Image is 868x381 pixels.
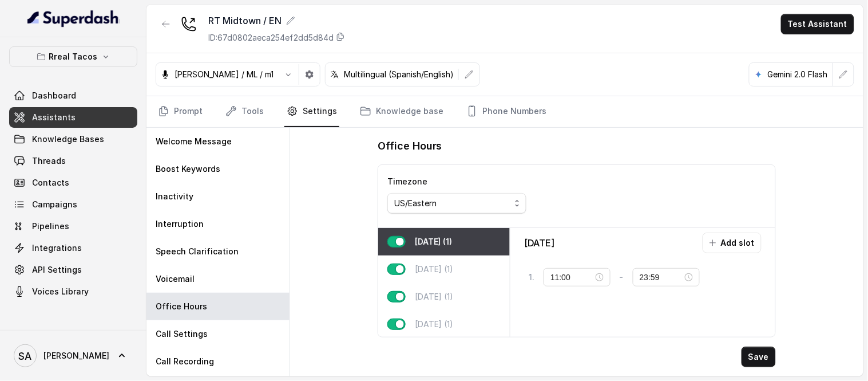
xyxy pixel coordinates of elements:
[9,151,137,171] a: Threads
[9,85,137,106] a: Dashboard
[415,264,454,275] p: [DATE] (1)
[49,50,98,64] p: Rreal Tacos
[9,216,137,237] a: Pipelines
[208,32,334,44] p: ID: 67d0802aeca254ef2dd5d84d
[550,271,593,284] input: Select time
[464,96,549,127] a: Phone Numbers
[156,96,854,127] nav: Tabs
[415,291,454,303] p: [DATE] (1)
[43,350,109,362] span: [PERSON_NAME]
[703,233,762,253] button: Add slot
[378,137,442,155] h1: Office Hours
[344,69,454,80] p: Multilingual (Spanish/English)
[19,350,32,362] text: SA
[156,191,193,202] p: Inactivity
[415,236,453,248] p: [DATE] (1)
[156,246,239,257] p: Speech Clarification
[9,107,137,128] a: Assistants
[284,96,339,127] a: Settings
[32,90,76,101] span: Dashboard
[32,133,104,145] span: Knowledge Bases
[156,218,204,230] p: Interruption
[620,270,624,284] p: -
[9,260,137,280] a: API Settings
[156,136,232,147] p: Welcome Message
[9,238,137,258] a: Integrations
[9,46,137,67] button: Rreal Tacos
[32,199,77,210] span: Campaigns
[32,177,69,188] span: Contacts
[742,347,776,367] button: Save
[640,271,683,284] input: Select time
[9,194,137,215] a: Campaigns
[524,236,554,250] p: [DATE]
[358,96,446,127] a: Knowledge base
[387,176,427,186] label: Timezone
[27,9,120,28] img: light.svg
[387,193,526,214] button: US/Eastern
[781,14,854,34] button: Test Assistant
[415,319,454,330] p: [DATE] (1)
[156,163,220,175] p: Boost Keywords
[9,281,137,302] a: Voices Library
[223,96,266,127] a: Tools
[754,70,763,79] svg: google logo
[9,340,137,372] a: [PERSON_NAME]
[156,301,207,312] p: Office Hours
[529,272,534,283] p: 1 .
[156,96,205,127] a: Prompt
[32,155,66,167] span: Threads
[768,69,828,80] p: Gemini 2.0 Flash
[208,14,345,28] div: RT Midtown / EN
[156,356,214,367] p: Call Recording
[394,197,510,210] div: US/Eastern
[32,264,82,276] span: API Settings
[156,328,208,340] p: Call Settings
[9,129,137,150] a: Knowledge Bases
[32,242,82,254] span: Integrations
[9,172,137,193] a: Contacts
[32,112,76,123] span: Assistants
[32,221,69,232] span: Pipelines
[32,286,89,297] span: Voices Library
[175,69,274,80] p: [PERSON_NAME] / ML / m1
[156,273,195,285] p: Voicemail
